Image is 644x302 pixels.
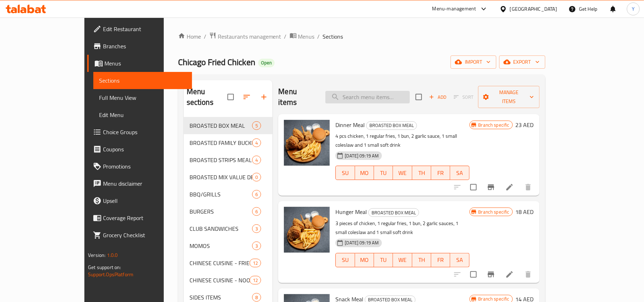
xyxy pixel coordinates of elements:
[369,209,419,217] span: BROASTED BOX MEAL
[325,91,410,103] input: search
[484,88,534,106] span: Manage items
[335,132,469,150] p: 4 pcs chicken, 1 regular fries, 1 bun, 2 garlic sauce, 1 small coleslaw and 1 small soft drink
[87,192,192,209] a: Upsell
[178,32,545,41] nav: breadcrumb
[366,121,417,130] div: BROASTED BOX MEAL
[87,158,192,175] a: Promotions
[252,293,261,302] div: items
[184,186,273,203] div: BBQ/GRILLS6
[393,253,412,267] button: WE
[284,120,330,166] img: Dinner Meal
[190,138,252,147] div: BROASTED FAMILY BUCKET
[252,224,261,233] div: items
[103,231,186,239] span: Grocery Checklist
[335,253,355,267] button: SU
[415,255,428,265] span: TH
[184,203,273,220] div: BURGERS6
[190,259,250,267] span: CHINESE CUISINE - FRIED RICE
[184,169,273,186] div: BROASTED MIX VALUE DEALS0
[516,207,534,217] h6: 18 AED
[426,92,449,103] button: Add
[476,209,512,215] span: Branch specific
[377,255,390,265] span: TU
[184,272,273,289] div: CHINESE CUISINE - NOODLES12
[450,166,469,180] button: SA
[323,32,343,41] span: Sections
[252,173,261,181] div: items
[178,54,255,70] span: Chicago Fried Chicken
[87,55,192,72] a: Menus
[190,293,252,302] span: SIDES ITEMS
[218,32,281,41] span: Restaurants management
[190,276,250,284] span: CHINESE CUISINE - NOODLES
[290,32,315,41] a: Menus
[431,166,450,180] button: FR
[342,152,382,159] span: [DATE] 09:19 AM
[103,42,186,50] span: Branches
[476,122,512,128] span: Branch specific
[103,179,186,188] span: Menu disclaimer
[190,121,252,130] span: BROASTED BOX MEAL
[252,207,261,216] div: items
[342,239,382,246] span: [DATE] 09:19 AM
[396,255,409,265] span: WE
[190,224,252,233] span: CLUB SANDWICHES
[190,190,252,199] span: BBQ/GRILLS
[252,156,261,164] div: items
[432,5,476,13] div: Menu-management
[453,168,466,178] span: SA
[190,242,252,250] span: MOMOS
[368,208,419,217] div: BROASTED BOX MEAL
[238,88,255,106] span: Sort sections
[88,250,105,260] span: Version:
[510,5,557,13] div: [GEOGRAPHIC_DATA]
[252,294,261,301] span: 8
[505,183,514,191] a: Edit menu item
[632,5,635,13] span: Y
[103,214,186,222] span: Coverage Report
[99,76,186,85] span: Sections
[339,168,352,178] span: SU
[335,120,365,130] span: Dinner Meal
[184,220,273,237] div: CLUB SANDWICHES3
[374,166,393,180] button: TU
[252,157,261,164] span: 4
[250,276,261,284] div: items
[456,58,491,67] span: import
[103,145,186,154] span: Coupons
[453,255,466,265] span: SA
[411,89,426,104] span: Select section
[412,253,431,267] button: TH
[252,121,261,130] div: items
[374,253,393,267] button: TU
[252,122,261,129] span: 5
[184,151,273,169] div: BROASTED STRIPS MEAL4
[250,259,261,267] div: items
[255,88,272,106] button: Add section
[184,254,273,272] div: CHINESE CUISINE - FRIED RICE12
[367,121,417,130] span: BROASTED BOX MEAL
[358,168,371,178] span: MO
[190,173,252,181] div: BROASTED MIX VALUE DEALS
[87,175,192,192] a: Menu disclaimer
[451,55,496,69] button: import
[393,166,412,180] button: WE
[99,111,186,119] span: Edit Menu
[252,208,261,215] span: 6
[93,72,192,89] a: Sections
[412,166,431,180] button: TH
[516,120,534,130] h6: 23 AED
[478,86,540,108] button: Manage items
[339,255,352,265] span: SU
[482,179,500,196] button: Branch-specific-item
[355,166,374,180] button: MO
[466,180,481,195] span: Select to update
[87,38,192,55] a: Branches
[93,89,192,106] a: Full Menu View
[187,86,228,108] h2: Menu sections
[252,138,261,147] div: items
[396,168,409,178] span: WE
